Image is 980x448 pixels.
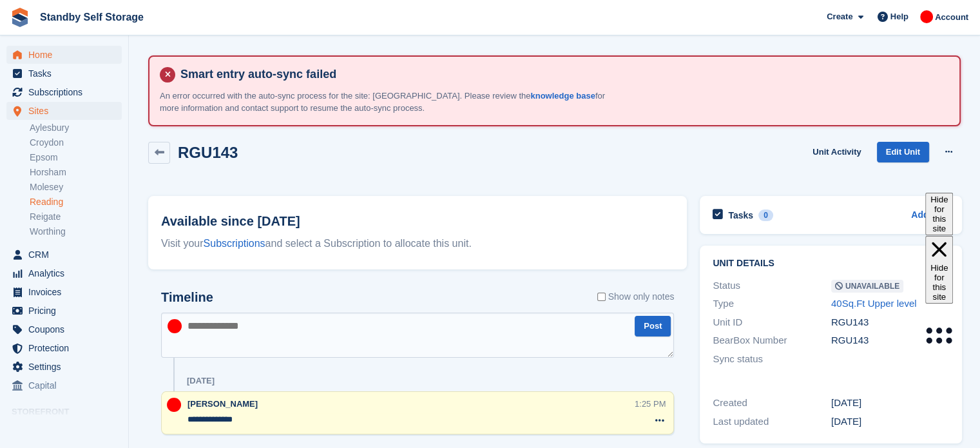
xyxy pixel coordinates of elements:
[6,64,122,83] a: menu
[28,358,106,376] span: Settings
[6,83,122,101] a: menu
[728,209,753,221] h2: Tasks
[28,46,106,64] span: Home
[10,8,30,27] img: stora-icon-8386f47178a22dfd0bd8f6a31ec36ba5ce8667c1dd55bd0f319d3a0aa187defe.svg
[30,137,122,149] a: Croydon
[877,142,929,163] a: Edit Unit
[175,67,949,82] h4: Smart entry auto-sync failed
[530,91,595,101] a: knowledge base
[204,238,265,249] a: Subscriptions
[635,398,666,410] div: 1:25 PM
[890,10,908,23] span: Help
[28,264,106,282] span: Analytics
[831,333,950,348] div: RGU143
[28,283,106,301] span: Invoices
[161,211,674,231] h2: Available since [DATE]
[28,339,106,357] span: Protection
[6,358,122,376] a: menu
[597,290,675,304] label: Show only notes
[6,46,122,64] a: menu
[713,396,831,411] div: Created
[28,376,106,394] span: Capital
[920,10,933,23] img: Aaron Winter
[30,181,122,193] a: Molesey
[178,144,238,161] h2: RGU143
[30,226,122,238] a: Worthing
[713,258,949,269] h2: Unit details
[758,209,773,221] div: 0
[6,320,122,338] a: menu
[30,196,122,208] a: Reading
[28,83,106,101] span: Subscriptions
[807,142,866,163] a: Unit Activity
[831,414,950,429] div: [DATE]
[6,376,122,394] a: menu
[187,376,215,386] div: [DATE]
[12,405,128,418] span: Storefront
[713,414,831,429] div: Last updated
[6,246,122,264] a: menu
[28,64,106,83] span: Tasks
[30,122,122,134] a: Aylesbury
[713,297,831,311] div: Type
[30,211,122,223] a: Reigate
[6,264,122,282] a: menu
[35,6,149,28] a: Standby Self Storage
[6,283,122,301] a: menu
[187,399,258,409] span: [PERSON_NAME]
[30,166,122,179] a: Horsham
[831,315,950,330] div: RGU143
[161,236,674,251] div: Visit your and select a Subscription to allocate this unit.
[28,302,106,320] span: Pricing
[167,398,181,412] img: Aaron Winter
[160,90,611,115] p: An error occurred with the auto-sync process for the site: [GEOGRAPHIC_DATA]. Please review the f...
[911,208,928,223] a: Add
[935,11,968,24] span: Account
[6,302,122,320] a: menu
[28,246,106,264] span: CRM
[831,396,950,411] div: [DATE]
[713,315,831,330] div: Unit ID
[713,352,831,367] div: Sync status
[831,298,917,309] a: 40Sq.Ft Upper level
[827,10,852,23] span: Create
[161,290,213,305] h2: Timeline
[713,278,831,293] div: Status
[168,319,182,333] img: Aaron Winter
[28,320,106,338] span: Coupons
[713,333,831,348] div: BearBox Number
[30,151,122,164] a: Epsom
[28,102,106,120] span: Sites
[597,290,606,304] input: Show only notes
[635,316,671,337] button: Post
[831,280,903,293] span: Unavailable
[6,339,122,357] a: menu
[6,102,122,120] a: menu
